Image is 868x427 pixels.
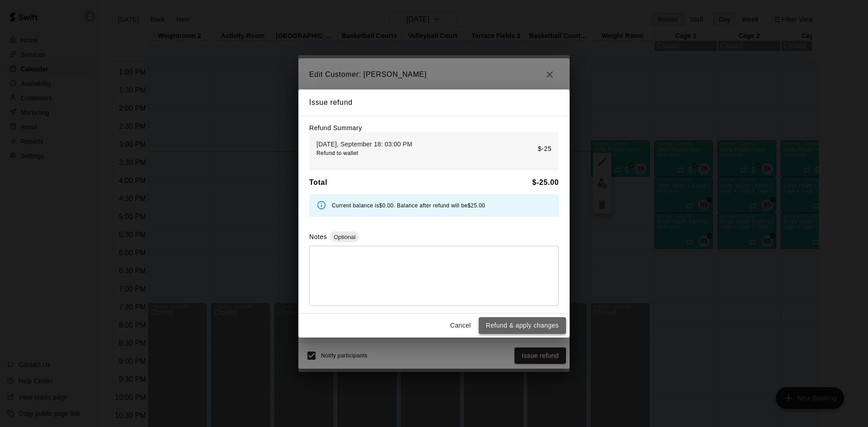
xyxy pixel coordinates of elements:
[316,150,358,156] span: Refund to wallet
[298,89,570,116] h2: Issue refund
[446,317,475,334] button: Cancel
[479,317,566,334] button: Refund & apply changes
[316,140,412,149] p: [DATE], September 18: 03:00 PM
[309,124,362,131] label: Refund Summary
[538,144,552,154] p: $-25
[532,177,559,188] h6: $ -25.00
[309,177,327,188] h6: Total
[330,234,359,240] span: Optional
[332,202,485,209] span: Current balance is $0.00 . Balance after refund will be $25.00
[309,233,327,240] label: Notes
